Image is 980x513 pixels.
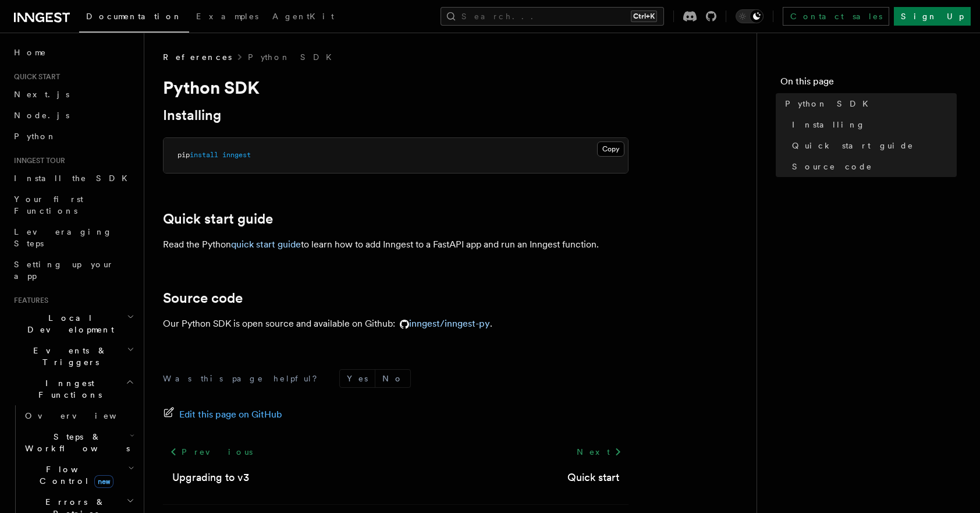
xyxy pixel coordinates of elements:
[265,3,341,31] a: AgentKit
[792,161,872,172] span: Source code
[780,75,957,93] h4: On this page
[14,132,56,141] span: Python
[736,9,764,23] button: Toggle dark mode
[20,405,137,426] a: Overview
[177,151,190,159] span: pip
[179,406,282,423] span: Edit this page on GitHub
[375,370,410,387] button: No
[9,42,137,63] a: Home
[631,10,657,22] kbd: Ctrl+K
[9,296,48,305] span: Features
[14,227,112,248] span: Leveraging Steps
[14,194,83,215] span: Your first Functions
[9,340,137,373] button: Events & Triggers
[570,441,629,462] a: Next
[787,156,957,177] a: Source code
[163,441,259,462] a: Previous
[20,426,137,459] button: Steps & Workflows
[14,47,47,58] span: Home
[163,316,629,332] p: Our Python SDK is open source and available on Github: .
[272,12,334,21] span: AgentKit
[163,51,232,63] span: References
[163,290,243,306] a: Source code
[20,464,128,487] span: Flow Control
[787,135,957,156] a: Quick start guide
[9,168,137,189] a: Install the SDK
[783,7,889,26] a: Contact sales
[14,260,114,281] span: Setting up your app
[567,469,619,486] a: Quick start
[14,90,69,99] span: Next.js
[894,7,971,26] a: Sign Up
[785,98,875,109] span: Python SDK
[163,77,629,98] h1: Python SDK
[597,141,624,157] button: Copy
[163,107,221,123] a: Installing
[9,307,137,340] button: Local Development
[9,221,137,254] a: Leveraging Steps
[14,174,134,183] span: Install the SDK
[222,151,251,159] span: inngest
[20,431,130,454] span: Steps & Workflows
[792,140,914,151] span: Quick start guide
[25,411,145,420] span: Overview
[792,119,865,130] span: Installing
[20,459,137,491] button: Flow Controlnew
[231,239,301,250] a: quick start guide
[9,373,137,405] button: Inngest Functions
[9,377,126,401] span: Inngest Functions
[163,211,273,227] a: Quick start guide
[163,373,325,384] p: Was this page helpful?
[189,3,265,31] a: Examples
[86,12,182,21] span: Documentation
[9,345,127,368] span: Events & Triggers
[9,126,137,147] a: Python
[163,236,629,253] p: Read the Python to learn how to add Inngest to a FastAPI app and run an Inngest function.
[172,469,249,486] a: Upgrading to v3
[395,318,490,329] a: inngest/inngest-py
[190,151,218,159] span: install
[9,254,137,286] a: Setting up your app
[248,51,339,63] a: Python SDK
[196,12,258,21] span: Examples
[780,93,957,114] a: Python SDK
[9,105,137,126] a: Node.js
[9,189,137,221] a: Your first Functions
[9,156,65,165] span: Inngest tour
[94,475,113,488] span: new
[79,3,189,33] a: Documentation
[9,84,137,105] a: Next.js
[787,114,957,135] a: Installing
[340,370,375,387] button: Yes
[9,72,60,82] span: Quick start
[163,406,282,423] a: Edit this page on GitHub
[14,111,69,120] span: Node.js
[9,312,127,335] span: Local Development
[441,7,664,26] button: Search...Ctrl+K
